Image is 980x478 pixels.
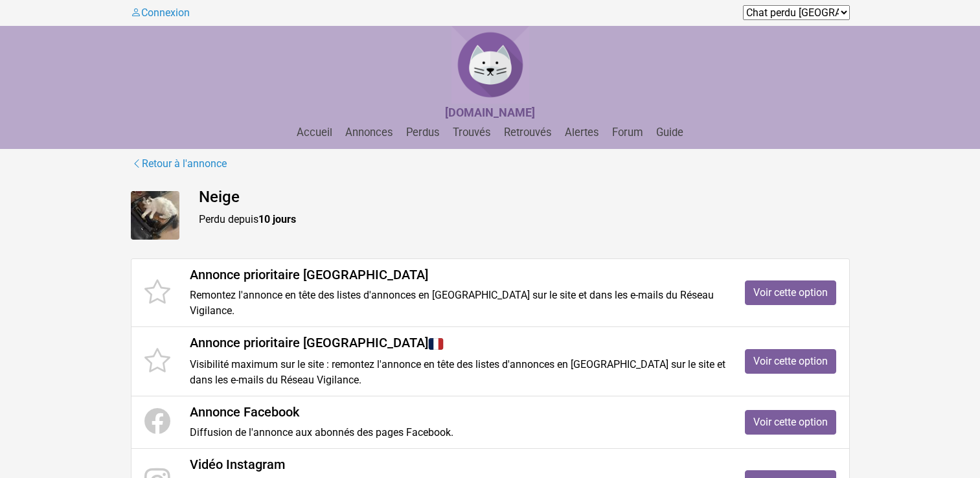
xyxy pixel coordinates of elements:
[190,288,725,319] p: Remontez l'annonce en tête des listes d'annonces en [GEOGRAPHIC_DATA] sur le site et dans les e-m...
[745,280,836,305] a: Voir cette option
[340,126,398,139] a: Annonces
[607,126,648,139] a: Forum
[445,107,535,119] a: [DOMAIN_NAME]
[199,212,850,227] p: Perdu depuis
[190,404,725,420] h4: Annonce Facebook
[291,126,337,139] a: Accueil
[401,126,445,139] a: Perdus
[131,155,227,172] a: Retour à l'annonce
[190,425,725,440] p: Diffusion de l'annonce aux abonnés des pages Facebook.
[745,410,836,435] a: Voir cette option
[199,188,850,207] h4: Neige
[258,213,296,225] strong: 10 jours
[651,126,689,139] a: Guide
[190,357,725,388] p: Visibilité maximum sur le site : remontez l'annonce en tête des listes d'annonces en [GEOGRAPHIC_...
[448,126,496,139] a: Trouvés
[190,267,725,282] h4: Annonce prioritaire [GEOGRAPHIC_DATA]
[190,457,725,472] h4: Vidéo Instagram
[445,106,535,119] strong: [DOMAIN_NAME]
[560,126,604,139] a: Alertes
[745,349,836,374] a: Voir cette option
[131,6,190,19] a: Connexion
[428,336,444,352] img: France
[499,126,557,139] a: Retrouvés
[451,26,529,104] img: Chat Perdu France
[190,335,725,352] h4: Annonce prioritaire [GEOGRAPHIC_DATA]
